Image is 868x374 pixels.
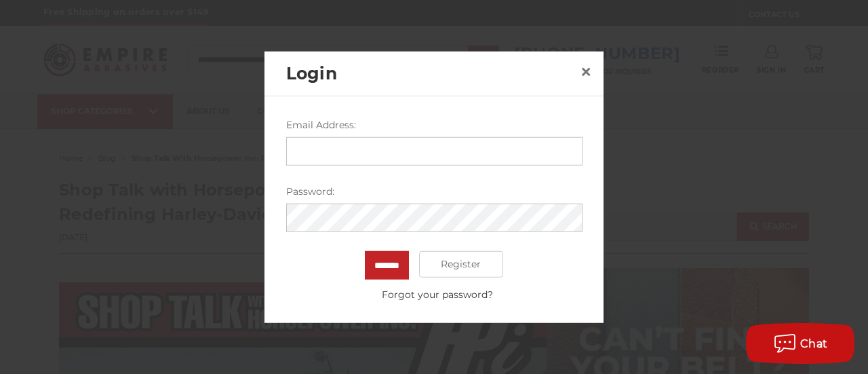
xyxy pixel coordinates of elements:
[286,184,583,198] label: Password:
[286,60,575,86] h2: Login
[419,250,504,278] a: Register
[575,61,597,83] a: Close
[580,58,592,85] span: ×
[293,287,582,301] a: Forgot your password?
[286,117,583,132] label: Email Address:
[800,337,828,350] span: Chat
[746,323,854,364] button: Chat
